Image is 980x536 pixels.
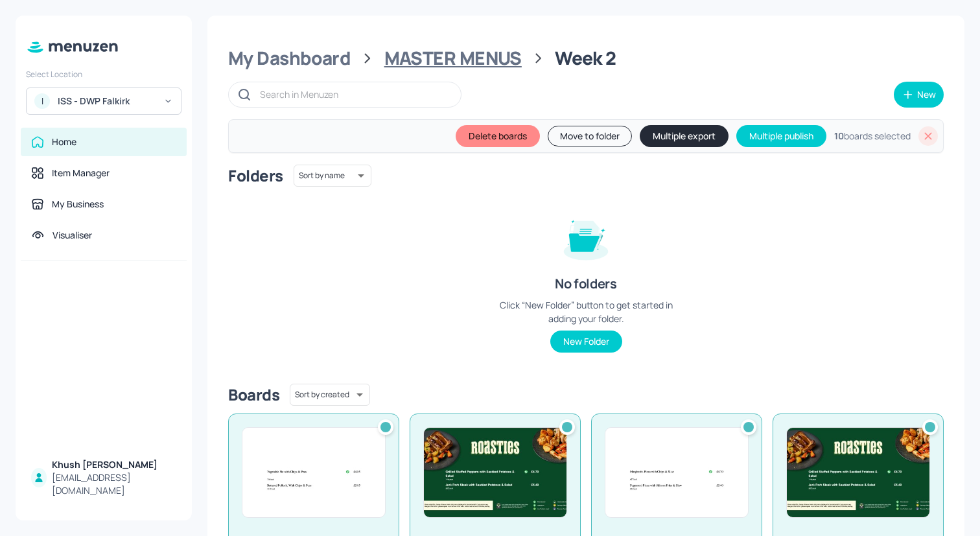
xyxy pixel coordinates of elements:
div: MASTER MENUS [384,47,522,70]
img: folder-empty [554,205,618,270]
div: Home [52,135,76,148]
div: Sort by name [294,163,371,189]
div: Click “New Folder” button to get started in adding your folder. [489,298,683,325]
div: Sort by created [290,382,370,408]
div: Folders [228,165,283,186]
div: [EMAIL_ADDRESS][DOMAIN_NAME] [52,471,176,497]
button: Multiple export [640,125,729,147]
div: Boards [228,384,279,405]
img: 2025-10-13-176034404374302mawwnt0p7w.jpeg [242,428,385,517]
button: Delete boards [456,125,540,147]
div: Item Manager [52,167,110,180]
div: My Dashboard [228,47,351,70]
div: boards selected [834,130,911,143]
button: Multiple publish [736,125,826,147]
div: Khush [PERSON_NAME] [52,458,176,471]
input: Search in Menuzen [260,85,448,104]
div: Visualiser [52,229,92,242]
div: Week 2 [555,47,616,70]
div: Select Location [26,69,181,80]
div: I [34,93,50,109]
b: 10 [834,130,844,142]
button: New [894,82,944,108]
button: Move to folder [548,126,632,146]
img: 2025-10-13-1760343687199cziycqw447p.jpeg [605,428,748,517]
div: ISS - DWP Falkirk [58,95,156,108]
img: 2025-09-18-1758197754598idefmfav3fa.jpeg [424,428,566,517]
div: My Business [52,198,104,211]
img: 2025-09-18-1758197754598idefmfav3fa.jpeg [787,428,929,517]
button: New Folder [550,331,622,353]
div: No folders [555,275,616,293]
div: New [917,90,936,99]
